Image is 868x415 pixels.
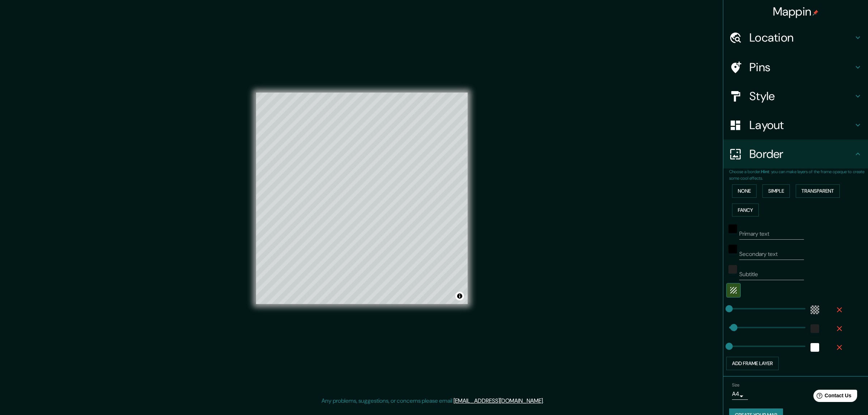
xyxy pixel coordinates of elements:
button: color-55555544 [810,305,819,314]
div: Style [723,82,868,111]
b: Hint [761,169,769,175]
button: Fancy [732,204,759,217]
h4: Layout [749,118,854,132]
div: . [544,397,545,405]
div: Location [723,23,868,52]
h4: Location [749,30,854,45]
button: None [732,184,757,198]
img: pin-icon.png [813,10,818,16]
h4: Mappin [773,4,819,19]
button: color-222222 [728,265,737,274]
a: [EMAIL_ADDRESS][DOMAIN_NAME] [454,397,543,405]
button: Simple [762,184,790,198]
p: Choose a border. : you can make layers of the frame opaque to create some cool effects. [729,168,868,181]
button: color-222222 [810,324,819,333]
p: Any problems, suggestions, or concerns please email . [322,397,544,405]
div: . [545,397,546,405]
div: A4 [732,388,748,400]
label: Size [732,382,740,388]
iframe: Help widget launcher [804,387,860,407]
button: Add frame layer [726,357,779,370]
button: white [810,343,819,352]
h4: Pins [749,60,854,74]
button: black [728,224,737,233]
div: Pins [723,53,868,82]
div: Layout [723,111,868,140]
button: Transparent [796,184,840,198]
h4: Border [749,147,854,161]
h4: Style [749,89,854,103]
button: black [728,245,737,253]
button: Toggle attribution [455,292,464,300]
div: Border [723,140,868,168]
